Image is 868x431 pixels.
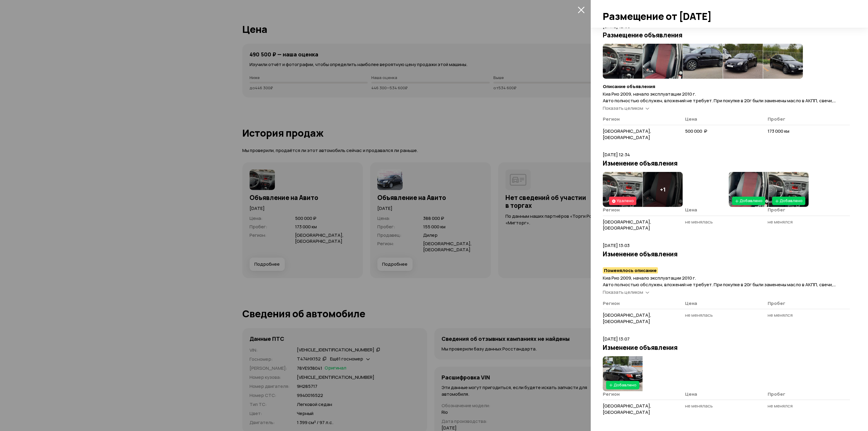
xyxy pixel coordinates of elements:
[769,172,809,207] img: 1.Q9FPNbaNGRT7Fuf6_ipflkrwrQOf8ohbzveIXpinjA7L9I9bwKaMC8z11FufodwKwfeMOg.N_9u9jdYzl7gYa5BGm2_L_z4...
[740,198,763,203] span: Добавлено
[603,403,651,415] span: [GEOGRAPHIC_DATA], [GEOGRAPHIC_DATA]
[603,289,643,295] span: Показать целиком
[768,403,793,409] span: не менялся
[576,5,586,14] button: закрыть
[603,356,643,391] img: 1.wOgDUraNmi23cWTDskui6gaXLjTRxlYwjcgKZ4HJXjeEyQxhhcJdOtbFXjKClww3hMZfAw.6RUXP7uaSoLI7Ac06kHAVYWK...
[729,172,769,207] img: 1.T3LVDLaNFbdhL-tZZAtTNdDJoaxSzNOqV5uFrFOWh60HmtWhVcrQ_FKb1_oHmdKsB5qHmQ.bvX65oAqE3GA533gXkOc7tv8...
[685,300,697,306] span: Цена
[685,207,697,213] span: Цена
[603,207,620,213] span: Регион
[603,219,651,231] span: [GEOGRAPHIC_DATA], [GEOGRAPHIC_DATA]
[768,391,785,397] span: Пробег
[768,116,785,122] span: Пробег
[603,172,643,207] img: 1.WB4FFraNAtuxNfw1tD84CgHTtsKGjZXGh9CQzIKExMGEjMOXh4DBl4aAlM3XgJKTgNHO9Q.ONNx_COM0d9XXPKQoLMj-FjK...
[603,250,850,258] h3: Изменение объявления
[780,198,803,203] span: Добавлено
[685,312,713,318] span: не менялась
[603,116,620,122] span: Регион
[617,198,634,203] span: Удалено
[603,128,651,141] span: [GEOGRAPHIC_DATA], [GEOGRAPHIC_DATA]
[768,207,785,213] span: Пробег
[603,44,643,79] img: 1.WB4FFraNAtuxNfw1tD84CgHTtsKGjZXGh9CQzIKExMGEjMOXh4DBl4aAlM3XgJKTgNHO9Q.ONNx_COM0d9XXPKQoLMj-FjK...
[685,116,697,122] span: Цена
[603,105,643,111] span: Показать целиком
[614,382,637,388] span: Добавлено
[763,44,803,79] img: 1.Tj14dLaNFPjMV-oWyXEuKXyxoLP4tIbk9--Es6uy0-Ko49i3_-_XtPa01bP5soGw_7aB1g.Vx-EsEwE9CIufMi4AmY22R3x...
[603,242,850,249] p: [DATE] 13:03
[603,391,620,397] span: Регион
[768,300,785,306] span: Пробег
[603,159,850,167] h3: Изменение объявления
[603,312,651,325] span: [GEOGRAPHIC_DATA], [GEOGRAPHIC_DATA]
[685,403,713,409] span: не менялась
[768,312,793,318] span: не менялся
[603,336,850,342] p: [DATE] 13:07
[603,151,850,158] p: [DATE] 12:34
[603,275,843,321] span: Киа Рио 2009, начало эксплуатации 2010 г. Авто полностью обслужен, вложений не требует. При покуп...
[685,128,707,134] span: 500 000 ₽
[603,105,649,111] a: Показать целиком
[643,44,683,79] img: 1.Vj14dLaNDPjMV_IWyUE2KXyxuLKt556w-u7N56riyuKr5sjv9-CetffkzrOts8_k_rPN1g.56pU6HznQNHSYYnjB6q7hbOJ...
[768,219,793,225] span: не менялся
[603,91,843,137] span: Киа Рио 2009, начало эксплуатации 2010 г. Авто полностью обслужен, вложений не требует. При покуп...
[603,31,850,39] h3: Размещение объявления
[685,391,697,397] span: Цена
[723,44,763,79] img: 1.TV3AHbaNF5h0Pul2cR4tScTYo4RAiNHXEobTgxCKgoJHj9fURorW0E-P04NFi9qHFIfWtg.pi-dgSbg5IYDxHp7qqmnKOUP...
[685,219,713,225] span: не менялась
[603,289,649,295] a: Показать целиком
[603,267,658,274] mark: Поменялось описание
[768,128,789,134] span: 173 000 км
[603,344,850,351] h3: Изменение объявления
[603,300,620,306] span: Регион
[660,186,666,193] h4: + 1
[603,84,850,90] h4: Описание объявления
[683,44,723,79] img: 1.XVUA1baNB5C09vl-sfY9QQQQs4bQEsrY0EOSi4AUyorSFJfc10TDio5Fld2FFZLY0hORvg.FXRR6ktARoVrlPAOGnjgegOM...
